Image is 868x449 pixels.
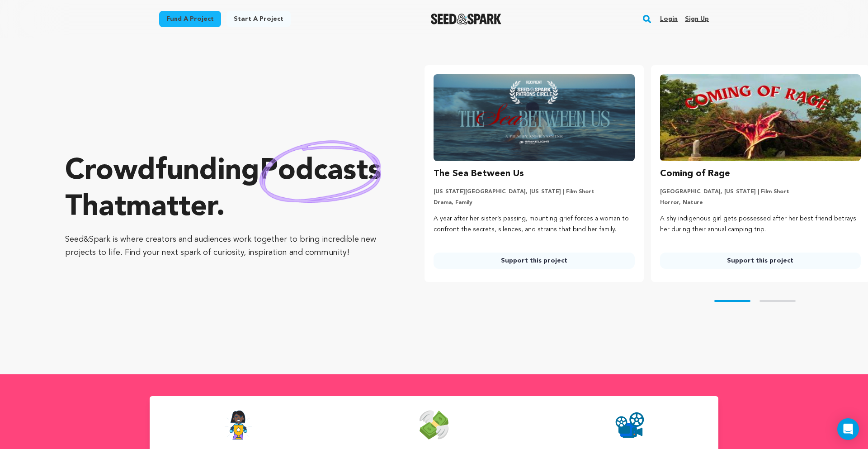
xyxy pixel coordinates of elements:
p: Crowdfunding that . [65,153,388,226]
span: matter [126,193,216,222]
img: Seed&Spark Logo Dark Mode [431,14,502,24]
p: Drama, Family [434,199,634,206]
img: The Sea Between Us image [434,74,634,161]
h3: Coming of Rage [660,167,730,181]
p: [US_STATE][GEOGRAPHIC_DATA], [US_STATE] | Film Short [434,188,634,196]
p: Seed&Spark is where creators and audiences work together to bring incredible new projects to life... [65,233,388,259]
p: Horror, Nature [660,199,861,206]
img: Coming of Rage image [660,74,861,161]
img: hand sketched image [259,140,381,203]
h3: The Sea Between Us [434,167,524,181]
a: Support this project [660,253,861,269]
p: A shy indigenous girl gets possessed after her best friend betrays her during their annual campin... [660,214,861,235]
a: Sign up [685,12,709,26]
a: Fund a project [159,11,221,27]
p: [GEOGRAPHIC_DATA], [US_STATE] | Film Short [660,188,861,196]
img: Seed&Spark Success Rate Icon [224,411,252,439]
a: Start a project [226,11,291,27]
div: Open Intercom Messenger [837,418,859,440]
a: Support this project [434,253,634,269]
a: Login [660,12,678,26]
img: Seed&Spark Projects Created Icon [615,411,644,439]
p: A year after her sister’s passing, mounting grief forces a woman to confront the secrets, silence... [434,214,634,235]
a: Seed&Spark Homepage [431,14,502,24]
img: Seed&Spark Money Raised Icon [420,411,448,439]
